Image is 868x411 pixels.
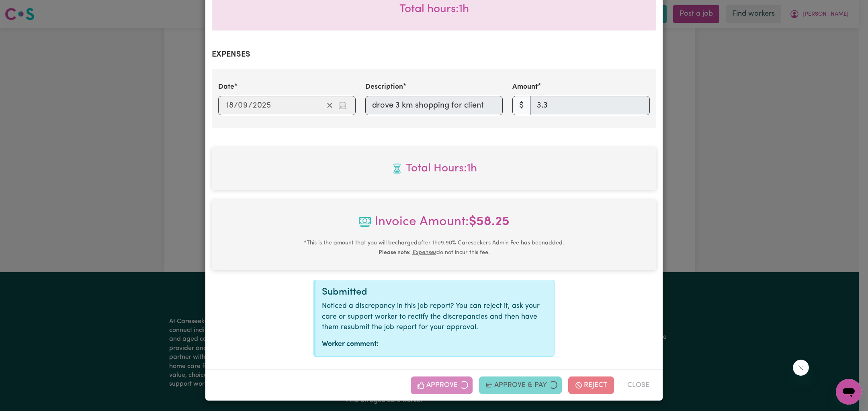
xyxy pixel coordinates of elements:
label: Description [365,82,403,92]
span: / [248,101,252,110]
input: -- [226,100,234,112]
iframe: Close message [793,360,809,376]
strong: Worker comment: [322,341,379,348]
p: Noticed a discrepancy in this job report? You can reject it, ask your care or support worker to r... [322,301,548,333]
b: Please note: [379,250,411,256]
button: Clear date [323,100,336,112]
input: ---- [252,100,271,112]
span: Total hours worked: 1 hour [218,160,650,177]
span: Total hours worked: 1 hour [399,4,469,15]
button: Enter the date of expense [336,100,349,112]
span: Need any help? [5,6,49,12]
span: $ [512,96,530,115]
span: / [234,101,238,110]
span: 0 [238,102,243,110]
span: Submitted [322,287,367,297]
h2: Expenses [212,50,656,59]
label: Date [218,82,234,92]
input: drove 3 km shopping for client [365,96,503,115]
small: This is the amount that you will be charged after the 9.90 % Careseekers Admin Fee has been added... [304,240,564,256]
iframe: Button to launch messaging window [836,379,862,405]
b: $ 58.25 [469,216,510,228]
input: -- [238,100,248,112]
label: Amount [512,82,538,92]
u: Expenses [412,250,436,256]
span: Invoice Amount: [218,212,650,238]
